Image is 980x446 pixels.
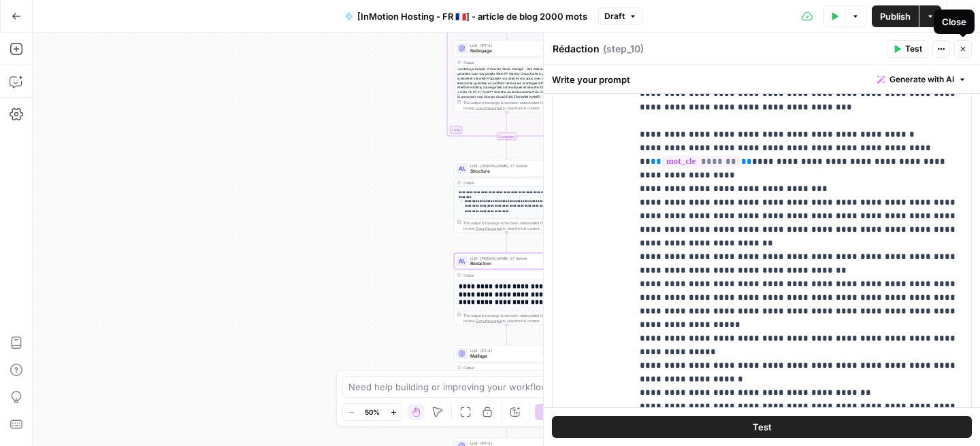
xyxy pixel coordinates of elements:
[598,7,643,25] button: Draft
[357,10,587,23] span: [InMotion Hosting - FR 🇫🇷] - article de blog 2000 mots
[552,416,972,438] button: Test
[455,67,559,131] div: <contenu_principal> # Serveur Cloud managé - Des ressources garanties pour vos projets Web ## Ser...
[753,420,772,434] span: Test
[470,168,542,175] span: Structure
[470,353,540,360] span: Maillage
[365,407,380,417] span: 50%
[476,319,502,323] span: Copy the output
[470,260,540,267] span: Rédaction
[463,220,557,231] div: This output is too large & has been abbreviated for review. to view the full content.
[463,273,541,278] div: Output
[470,163,542,169] span: LLM · [PERSON_NAME] 3.7 Sonnet
[470,348,540,354] span: LLM · GPT-4.1
[889,73,954,86] span: Generate with AI
[454,133,559,140] div: Complete
[497,133,517,140] div: Complete
[942,15,966,29] div: Close
[463,365,541,371] div: Output
[470,43,540,48] span: LLM · GPT-4.1
[887,40,928,58] button: Test
[337,5,595,27] button: [InMotion Hosting - FR 🇫🇷] - article de blog 2000 mots
[604,10,625,22] span: Draft
[506,325,508,345] g: Edge from step_10 to step_14
[872,71,972,88] button: Generate with AI
[905,43,922,55] span: Test
[470,48,540,54] span: Nettoyage
[470,256,540,261] span: LLM · [PERSON_NAME] 3.7 Sonnet
[463,180,541,186] div: Output
[470,441,540,446] span: LLM · GPT-4.1
[476,106,502,110] span: Copy the output
[544,65,980,93] div: Write your prompt
[463,100,557,111] div: This output is too large & has been abbreviated for review. to view the full content.
[506,20,508,39] g: Edge from step_4 to step_15
[880,10,911,23] span: Publish
[603,42,644,56] span: ( step_10 )
[872,5,919,27] button: Publish
[476,226,502,230] span: Copy the output
[506,140,508,160] g: Edge from step_3-iteration-end to step_1
[463,313,557,324] div: This output is too large & has been abbreviated for review. to view the full content.
[454,40,559,112] div: LLM · GPT-4.1NettoyageStep 15Output<contenu_principal> # Serveur Cloud managé - Des ressources ga...
[463,60,541,65] div: Output
[506,417,508,437] g: Edge from step_14 to step_13
[553,42,600,56] textarea: Rédaction
[506,233,508,252] g: Edge from step_1 to step_10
